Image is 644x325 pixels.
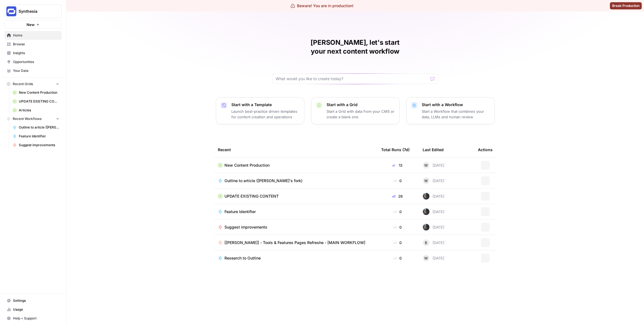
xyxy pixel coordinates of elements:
[423,208,445,215] div: [DATE]
[478,142,493,157] div: Actions
[311,97,400,124] button: Start with a GridStart a Grid with data from your CMS or create a blank one
[218,224,373,230] a: Suggest improvements
[27,22,35,27] span: New
[19,99,59,104] span: UPDATE EXISTING CONTENT
[422,109,490,120] p: Start a Workflow that combines your data, LLMs and human review
[218,142,373,157] div: Recent
[225,224,268,230] span: Suggest improvements
[13,33,59,38] span: Home
[406,97,495,124] button: Start with a WorkflowStart a Workflow that combines your data, LLMs and human review
[4,4,62,18] button: Workspace: Synthesia
[13,307,59,312] span: Usage
[10,123,62,132] a: Outline to article ([PERSON_NAME]'s fork)
[4,80,62,88] button: Recent Grids
[291,3,354,9] div: Beware! You are in production!
[19,9,52,14] span: Synthesia
[423,162,445,169] div: [DATE]
[610,2,642,9] button: Break Production
[218,178,373,184] a: Outline to article ([PERSON_NAME]'s fork)
[10,141,62,150] a: Suggest improvements
[225,240,366,245] span: [[PERSON_NAME]] - Tools & Features Pages Refreshe - [MAIN WORKFLOW]
[423,142,444,157] div: Last Edited
[423,239,445,246] div: [DATE]
[424,255,428,261] span: W
[13,42,59,47] span: Browse
[327,102,395,108] p: Start with a Grid
[423,177,445,184] div: [DATE]
[13,51,59,56] span: Insights
[13,298,59,303] span: Settings
[276,76,428,82] input: What would you like to create today?
[19,90,59,95] span: New Content Production
[218,255,373,261] a: Research to Outline
[13,59,59,64] span: Opportunities
[13,68,59,73] span: Your Data
[381,178,414,184] div: 0
[4,20,62,29] button: New
[232,109,300,120] p: Launch best-practice driven templates for content creation and operations
[232,102,300,108] p: Start with a Template
[424,162,428,168] span: W
[272,38,438,56] h1: [PERSON_NAME], let's start your next content workflow
[423,193,445,200] div: [DATE]
[225,209,256,214] span: Feature Identifier
[225,162,270,168] span: New Content Production
[4,66,62,75] a: Your Data
[216,97,304,124] button: Start with a TemplateLaunch best-practice driven templates for content creation and operations
[381,224,414,230] div: 0
[423,193,430,200] img: paoqh725y1d7htyo5k8zx8sasy7f
[423,224,445,230] div: [DATE]
[4,40,62,49] a: Browse
[19,143,59,148] span: Suggest improvements
[10,97,62,106] a: UPDATE EXISTING CONTENT
[13,316,59,321] span: Help + Support
[4,57,62,66] a: Opportunities
[4,305,62,314] a: Usage
[424,178,428,184] span: W
[612,3,640,8] span: Break Production
[6,6,16,16] img: Synthesia Logo
[225,255,261,261] span: Research to Outline
[4,31,62,40] a: Home
[423,255,445,261] div: [DATE]
[19,125,59,130] span: Outline to article ([PERSON_NAME]'s fork)
[10,88,62,97] a: New Content Production
[218,209,373,214] a: Feature Identifier
[381,209,414,214] div: 0
[423,208,430,215] img: paoqh725y1d7htyo5k8zx8sasy7f
[10,106,62,115] a: Articles
[381,193,414,199] div: 26
[10,132,62,141] a: Feature Identifier
[19,134,59,139] span: Feature Identifier
[225,193,279,199] span: UPDATE EXISTING CONTENT
[381,162,414,168] div: 13
[381,255,414,261] div: 0
[4,296,62,305] a: Settings
[19,108,59,113] span: Articles
[425,240,427,245] span: B
[423,224,430,230] img: paoqh725y1d7htyo5k8zx8sasy7f
[4,49,62,57] a: Insights
[218,162,373,168] a: New Content Production
[381,142,410,157] div: Total Runs (7d)
[381,240,414,245] div: 0
[13,116,42,121] span: Recent Workflows
[422,102,490,108] p: Start with a Workflow
[4,314,62,323] button: Help + Support
[4,115,62,123] button: Recent Workflows
[13,82,33,87] span: Recent Grids
[218,193,373,199] a: UPDATE EXISTING CONTENT
[225,178,303,184] span: Outline to article ([PERSON_NAME]'s fork)
[327,109,395,120] p: Start a Grid with data from your CMS or create a blank one
[218,240,373,245] a: [[PERSON_NAME]] - Tools & Features Pages Refreshe - [MAIN WORKFLOW]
